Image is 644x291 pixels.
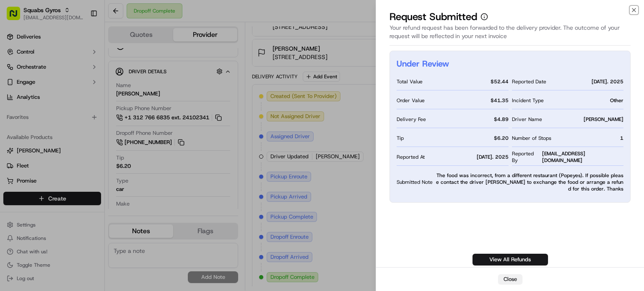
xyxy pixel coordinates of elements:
[70,152,73,159] span: •
[494,135,509,142] span: $ 6.20
[542,150,623,164] span: [EMAIL_ADDRESS][DOMAIN_NAME]
[477,154,509,160] span: [DATE]. 2025
[397,179,433,185] span: Submitted Note
[512,97,544,104] span: Incident Type
[397,58,449,70] h2: Under Review
[397,135,404,142] span: Tip
[8,33,153,46] p: Welcome 👋
[512,116,542,123] span: Driver Name
[584,116,623,123] span: [PERSON_NAME]
[59,207,101,214] a: Powered byPylon
[38,80,138,88] div: Start new chat
[436,172,623,192] span: The food was incorrect, from a different restaurant (Popeyes). If possible please contact the dri...
[390,10,477,23] p: Request Submitted
[59,129,62,136] span: •
[397,78,423,85] span: Total Value
[498,274,522,284] button: Close
[8,80,23,95] img: 1736555255976-a54dd68f-1ca7-489b-9aae-adbdc363a1c4
[8,108,56,115] div: Past conversations
[83,207,101,214] span: Pylon
[512,78,546,85] span: Reported Date
[22,54,151,62] input: Got a question? Start typing here...
[38,88,115,95] div: We're available if you need us!
[512,150,540,164] span: Reported By
[610,97,623,104] span: Other
[397,97,425,104] span: Order Value
[17,152,23,159] img: 1736555255976-a54dd68f-1ca7-489b-9aae-adbdc363a1c4
[491,97,509,104] span: $ 41.35
[68,183,138,198] a: 💻API Documentation
[74,152,91,159] span: [DATE]
[143,82,153,92] button: Start new chat
[63,129,99,136] span: 8 minutes ago
[8,8,25,25] img: Nash
[8,121,22,135] img: 360 Support
[512,135,551,142] span: Number of Stops
[473,254,548,265] a: View All Refunds
[494,116,509,123] span: $ 4.89
[26,129,57,136] span: 360 Support
[71,188,78,194] div: 💻
[397,116,426,123] span: Delivery Fee
[26,152,68,159] span: [PERSON_NAME]
[397,154,425,160] span: Reported At
[8,144,22,157] img: Joseph V.
[592,78,623,85] span: [DATE]. 2025
[5,183,68,198] a: 📗Knowledge Base
[17,187,64,195] span: Knowledge Base
[18,80,33,95] img: 1738778727109-b901c2ba-d612-49f7-a14d-d897ce62d23f
[130,107,153,117] button: See all
[620,135,623,142] span: 1
[79,187,135,195] span: API Documentation
[491,78,509,85] span: $ 52.44
[390,23,631,46] div: Your refund request has been forwarded to the delivery provider. The outcome of your request will...
[8,188,15,194] div: 📗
